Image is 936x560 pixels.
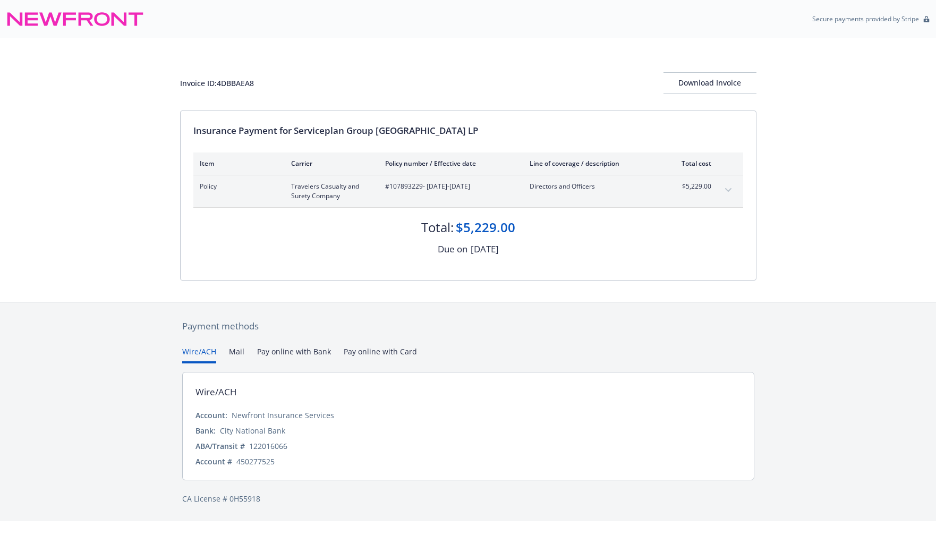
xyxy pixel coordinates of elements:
div: Policy number / Effective date [385,159,513,168]
div: City National Bank [220,425,285,436]
div: Wire/ACH [195,385,237,399]
div: Carrier [291,159,368,168]
div: CA License # 0H55918 [182,493,754,504]
div: $5,229.00 [456,218,515,236]
button: expand content [720,182,737,199]
div: [DATE] [471,242,499,256]
div: 450277525 [236,456,275,467]
span: Travelers Casualty and Surety Company [291,182,368,201]
div: 122016066 [249,440,287,452]
span: Directors and Officers [530,182,654,191]
div: Item [200,159,274,168]
div: Bank: [195,425,216,436]
span: Policy [200,182,274,191]
div: Total: [421,218,454,236]
div: Line of coverage / description [530,159,654,168]
button: Wire/ACH [182,346,216,363]
div: Account: [195,410,227,421]
div: ABA/Transit # [195,440,245,452]
div: Due on [438,242,467,256]
div: PolicyTravelers Casualty and Surety Company#107893229- [DATE]-[DATE]Directors and Officers$5,229.... [193,175,743,207]
button: Mail [229,346,244,363]
div: Newfront Insurance Services [232,410,334,421]
div: Total cost [671,159,711,168]
button: Pay online with Card [344,346,417,363]
button: Pay online with Bank [257,346,331,363]
span: #107893229 - [DATE]-[DATE] [385,182,513,191]
div: Account # [195,456,232,467]
div: Download Invoice [663,73,756,93]
div: Insurance Payment for Serviceplan Group [GEOGRAPHIC_DATA] LP [193,124,743,138]
button: Download Invoice [663,72,756,94]
p: Secure payments provided by Stripe [812,14,919,23]
div: Payment methods [182,319,754,333]
div: Invoice ID: 4DBBAEA8 [180,78,254,89]
span: $5,229.00 [671,182,711,191]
